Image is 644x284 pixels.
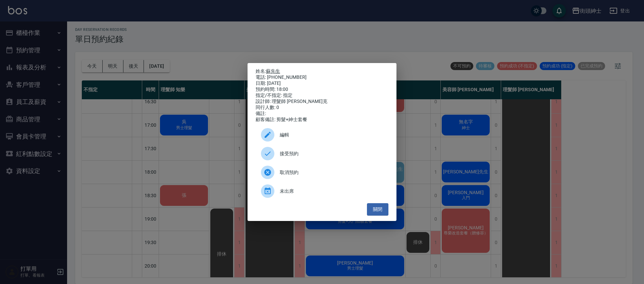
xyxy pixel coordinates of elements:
div: 同行人數: 0 [256,105,388,111]
p: 姓名: [256,68,388,74]
div: 預約時間: 18:00 [256,87,388,93]
div: 取消預約 [256,163,388,182]
span: 未出席 [280,188,383,195]
div: 顧客備註: 剪髮+紳士套餐 [256,117,388,123]
div: 日期: [DATE] [256,80,388,87]
button: 關閉 [367,203,388,216]
span: 編輯 [280,131,383,138]
div: 指定/不指定: 指定 [256,93,388,99]
div: 編輯 [256,125,388,144]
div: 接受預約 [256,144,388,163]
a: 蘇先生 [266,68,280,74]
div: 設計師: 理髮師 [PERSON_NAME]克 [256,99,388,105]
div: 電話: [PHONE_NUMBER] [256,74,388,80]
div: 備註: [256,111,388,117]
div: 未出席 [256,182,388,201]
span: 接受預約 [280,150,383,157]
span: 取消預約 [280,169,383,176]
